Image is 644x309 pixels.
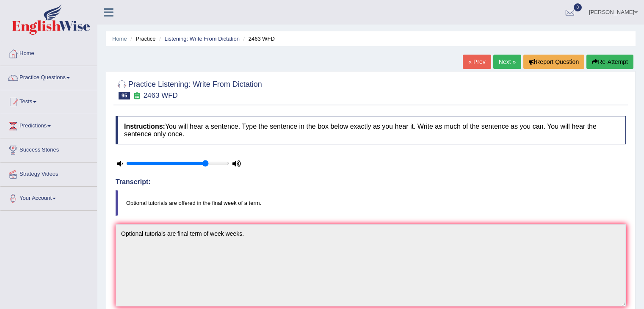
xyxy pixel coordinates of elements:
[0,114,97,135] a: Predictions
[164,36,240,42] a: Listening: Write From Dictation
[586,55,633,69] button: Re-Attempt
[0,138,97,160] a: Success Stories
[119,92,130,99] span: 95
[116,224,626,306] textarea: To enrich screen reader interactions, please activate Accessibility in Grammarly extension settings
[116,116,626,144] h4: You will hear a sentence. Type the sentence in the box below exactly as you hear it. Write as muc...
[0,187,97,208] a: Your Account
[144,91,178,99] small: 2463 WFD
[116,178,626,186] h4: Transcript:
[0,163,97,184] a: Strategy Videos
[523,55,584,69] button: Report Question
[574,3,582,11] span: 0
[0,66,97,87] a: Practice Questions
[493,55,521,69] a: Next »
[463,55,491,69] a: « Prev
[0,42,97,63] a: Home
[132,92,141,100] small: Exam occurring question
[128,35,155,43] li: Practice
[0,90,97,111] a: Tests
[241,35,275,43] li: 2463 WFD
[116,190,626,216] blockquote: Optional tutorials are offered in the final week of a term.
[124,123,165,130] b: Instructions:
[116,78,262,99] h2: Practice Listening: Write From Dictation
[112,36,127,42] a: Home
